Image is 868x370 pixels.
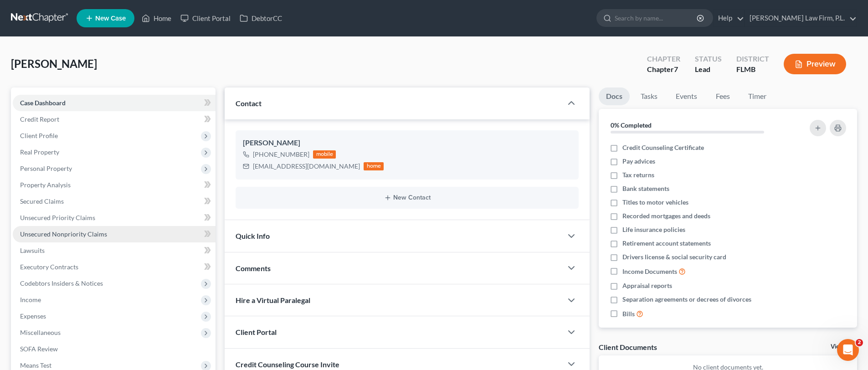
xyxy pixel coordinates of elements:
[13,193,216,210] a: Secured Claims
[622,198,688,207] span: Titles to motor vehicles
[235,10,287,26] a: DebtorCC
[313,150,336,159] div: mobile
[236,328,277,336] span: Client Portal
[20,329,61,336] span: Miscellaneous
[622,252,726,262] span: Drivers license & social security card
[615,10,698,26] input: Search by name...
[784,54,846,74] button: Preview
[599,342,657,352] div: Client Documents
[622,295,751,304] span: Separation agreements or decrees of divorces
[633,87,665,105] a: Tasks
[622,309,635,319] span: Bills
[364,162,384,170] div: home
[708,87,737,105] a: Fees
[20,197,64,205] span: Secured Claims
[714,10,744,26] a: Help
[20,99,66,107] span: Case Dashboard
[253,162,360,171] div: [EMAIL_ADDRESS][DOMAIN_NAME]
[176,10,235,26] a: Client Portal
[13,242,216,259] a: Lawsuits
[243,194,571,201] button: New Contact
[13,341,216,357] a: SOFA Review
[236,99,262,108] span: Contact
[20,296,41,303] span: Income
[20,164,72,172] span: Personal Property
[599,87,630,105] a: Docs
[611,121,652,129] strong: 0% Completed
[647,54,680,64] div: Chapter
[668,87,704,105] a: Events
[745,10,857,26] a: [PERSON_NAME] Law Firm, P.L.
[236,296,310,304] span: Hire a Virtual Paralegal
[243,138,571,149] div: [PERSON_NAME]
[622,225,685,234] span: Life insurance policies
[20,181,71,189] span: Property Analysis
[20,148,59,156] span: Real Property
[13,95,216,111] a: Case Dashboard
[236,231,270,240] span: Quick Info
[622,170,654,180] span: Tax returns
[622,281,672,290] span: Appraisal reports
[20,132,58,139] span: Client Profile
[20,230,107,238] span: Unsecured Nonpriority Claims
[20,361,51,369] span: Means Test
[622,157,655,166] span: Pay advices
[253,150,309,159] div: [PHONE_NUMBER]
[647,64,680,75] div: Chapter
[831,344,853,350] a: View All
[20,247,45,254] span: Lawsuits
[736,54,769,64] div: District
[236,264,271,272] span: Comments
[20,115,59,123] span: Credit Report
[622,239,711,248] span: Retirement account statements
[20,312,46,320] span: Expenses
[11,57,97,70] span: [PERSON_NAME]
[622,267,677,276] span: Income Documents
[20,279,103,287] span: Codebtors Insiders & Notices
[695,54,722,64] div: Status
[13,210,216,226] a: Unsecured Priority Claims
[856,339,863,346] span: 2
[20,345,58,353] span: SOFA Review
[736,64,769,75] div: FLMB
[13,259,216,275] a: Executory Contracts
[741,87,774,105] a: Timer
[20,263,78,271] span: Executory Contracts
[622,211,710,221] span: Recorded mortgages and deeds
[695,64,722,75] div: Lead
[837,339,859,361] iframe: Intercom live chat
[20,214,95,221] span: Unsecured Priority Claims
[13,226,216,242] a: Unsecured Nonpriority Claims
[137,10,176,26] a: Home
[622,143,704,152] span: Credit Counseling Certificate
[13,177,216,193] a: Property Analysis
[622,184,669,193] span: Bank statements
[236,360,339,369] span: Credit Counseling Course Invite
[674,65,678,73] span: 7
[95,15,126,22] span: New Case
[13,111,216,128] a: Credit Report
